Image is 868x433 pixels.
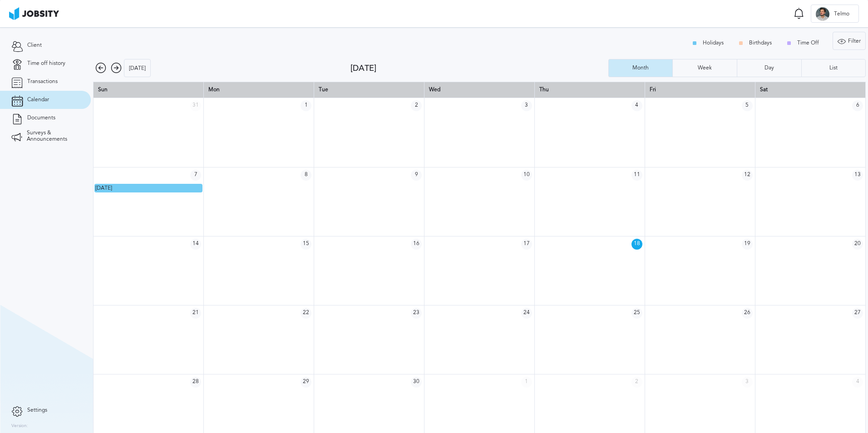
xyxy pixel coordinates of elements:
[301,377,311,388] span: 29
[631,239,642,250] span: 18
[852,377,863,388] span: 4
[27,79,58,85] span: Transactions
[301,239,311,250] span: 15
[521,377,532,388] span: 1
[190,239,201,250] span: 14
[816,7,829,21] div: T
[737,59,801,77] button: Day
[11,423,28,429] label: Version:
[811,5,859,23] button: TTelmo
[825,65,842,71] div: List
[650,86,656,93] span: Fri
[833,32,866,50] button: Filter
[742,308,753,319] span: 26
[742,170,753,181] span: 12
[742,100,753,111] span: 5
[9,7,59,20] img: ab4bad089aa723f57921c736e9817d99.png
[27,42,42,49] span: Client
[631,377,642,388] span: 2
[190,170,201,181] span: 7
[429,86,440,93] span: Wed
[411,308,422,319] span: 23
[190,308,201,319] span: 21
[760,65,779,71] div: Day
[693,65,716,71] div: Week
[628,65,653,71] div: Month
[852,170,863,181] span: 13
[411,100,422,111] span: 2
[852,100,863,111] span: 6
[829,11,854,17] span: Telmo
[190,100,201,111] span: 31
[27,115,55,121] span: Documents
[190,377,201,388] span: 28
[521,100,532,111] span: 3
[760,86,768,93] span: Sat
[27,97,49,103] span: Calendar
[521,170,532,181] span: 10
[539,86,549,93] span: Thu
[301,170,311,181] span: 8
[27,130,79,143] span: Surveys & Announcements
[411,170,422,181] span: 9
[98,86,108,93] span: Sun
[411,239,422,250] span: 16
[301,308,311,319] span: 22
[124,59,151,77] button: [DATE]
[852,239,863,250] span: 20
[95,185,112,191] span: [DATE]
[350,64,608,73] div: [DATE]
[27,60,65,67] span: Time off history
[742,377,753,388] span: 3
[208,86,220,93] span: Mon
[27,407,47,413] span: Settings
[521,308,532,319] span: 24
[521,239,532,250] span: 17
[411,377,422,388] span: 30
[672,59,737,77] button: Week
[319,86,328,93] span: Tue
[833,32,865,50] div: Filter
[631,100,642,111] span: 4
[801,59,866,77] button: List
[742,239,753,250] span: 19
[852,308,863,319] span: 27
[631,170,642,181] span: 11
[631,308,642,319] span: 25
[301,100,311,111] span: 1
[124,59,150,78] div: [DATE]
[608,59,673,77] button: Month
